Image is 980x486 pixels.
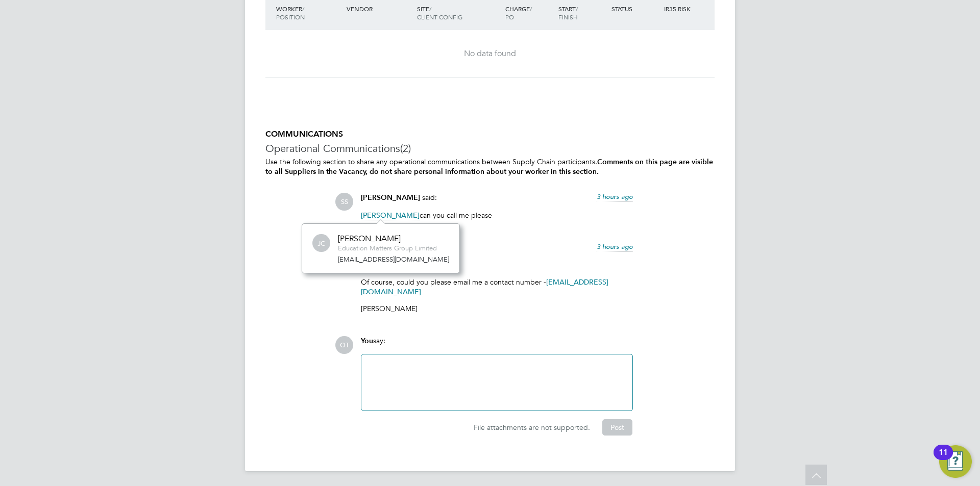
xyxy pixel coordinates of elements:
b: Comments on this page are visible to all Suppliers in the Vacancy, do not share personal informat... [265,158,713,176]
p: Hi [PERSON_NAME], [361,261,633,270]
h5: COMMUNICATIONS [265,129,715,140]
p: can you call me please [361,211,633,220]
span: 3 hours ago [597,192,633,201]
span: (2) [400,142,411,155]
a: [EMAIL_ADDRESS][DOMAIN_NAME] [338,255,449,264]
button: Post [602,419,632,436]
span: File attachments are not supported. [474,423,590,432]
span: / Position [276,5,305,21]
span: SS [335,193,353,211]
h3: Operational Communications [265,142,715,155]
span: JC [312,235,330,252]
span: [PERSON_NAME] [361,211,420,220]
span: / Finish [558,5,578,21]
span: [PERSON_NAME] [361,193,420,202]
span: / Client Config [417,5,462,21]
p: [PERSON_NAME] [361,304,633,313]
div: [PERSON_NAME] [338,234,437,244]
span: OT [335,336,353,354]
div: say: [361,336,633,354]
p: Use the following section to share any operational communications between Supply Chain participants. [265,157,715,176]
span: 3 hours ago [597,242,633,251]
div: 11 [939,452,948,466]
p: Of course, could you please email me a contact number - [361,277,633,296]
span: said: [422,193,437,202]
div: Education Matters Group Limited [338,244,437,253]
button: Open Resource Center, 11 new notifications [939,445,972,478]
span: You [361,337,373,345]
span: / PO [505,5,532,21]
a: [EMAIL_ADDRESS][DOMAIN_NAME] [361,277,608,296]
div: No data found [276,48,704,59]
